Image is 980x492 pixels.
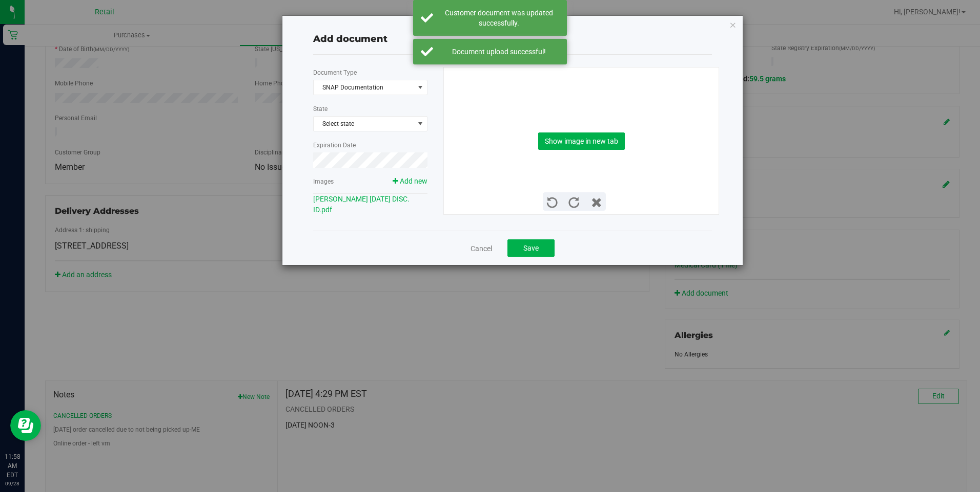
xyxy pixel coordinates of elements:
a: Add new [393,177,427,185]
div: Customer document was updated successfully. [439,8,559,28]
a: [PERSON_NAME] [DATE] DISC. ID.pdf [313,195,410,214]
span: Save [523,244,539,252]
label: Images [313,177,334,186]
label: Document Type [313,68,357,77]
span: SNAP Documentation [314,80,414,95]
label: Expiration Date [313,141,356,150]
div: Add document [313,32,712,46]
span: select [414,80,427,95]
iframe: Resource center [10,410,41,441]
button: Save [507,239,555,257]
button: Show image in new tab [538,132,625,150]
label: State [313,104,328,114]
div: Document upload successful! [439,47,559,57]
span: Add new [400,177,427,185]
span: Select state [314,117,427,131]
a: Cancel [471,243,492,254]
